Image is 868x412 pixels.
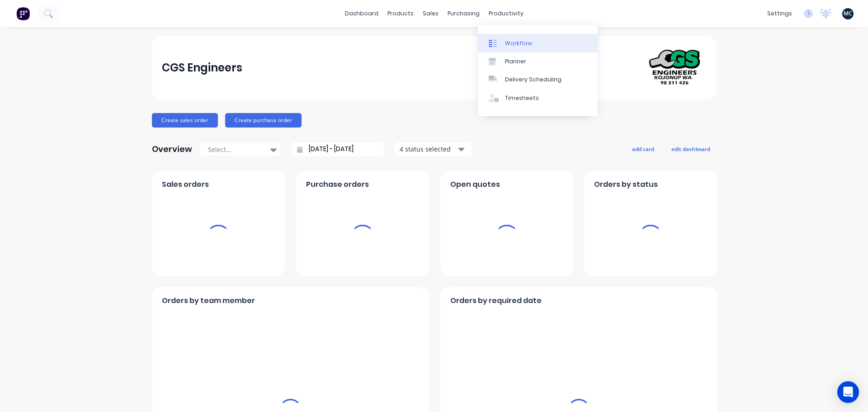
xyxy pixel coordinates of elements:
a: Timesheets [478,89,598,107]
img: Factory [16,7,30,20]
div: products [383,7,418,20]
div: Overview [152,140,192,158]
span: MC [844,9,852,18]
div: Open Intercom Messenger [837,381,859,403]
span: Orders by status [594,179,658,190]
div: Timesheets [505,94,539,102]
span: Orders by team member [162,295,255,306]
button: edit dashboard [665,143,716,155]
a: Workflow [478,34,598,52]
button: 4 status selected [395,142,472,156]
a: Planner [478,52,598,71]
img: CGS Engineers [643,39,706,96]
div: CGS Engineers [162,59,242,77]
a: Delivery Scheduling [478,71,598,89]
button: Create sales order [152,113,218,128]
a: dashboard [340,7,383,20]
span: Purchase orders [306,179,369,190]
div: sales [418,7,443,20]
div: Delivery Scheduling [505,76,561,84]
button: add card [626,143,660,155]
div: purchasing [443,7,484,20]
span: Sales orders [162,179,209,190]
div: Planner [505,57,526,66]
button: Create purchase order [225,113,302,128]
div: productivity [484,7,528,20]
div: settings [763,7,797,20]
div: Workflow [505,39,532,47]
div: 4 status selected [400,144,457,154]
span: Open quotes [450,179,500,190]
span: Orders by required date [450,295,542,306]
